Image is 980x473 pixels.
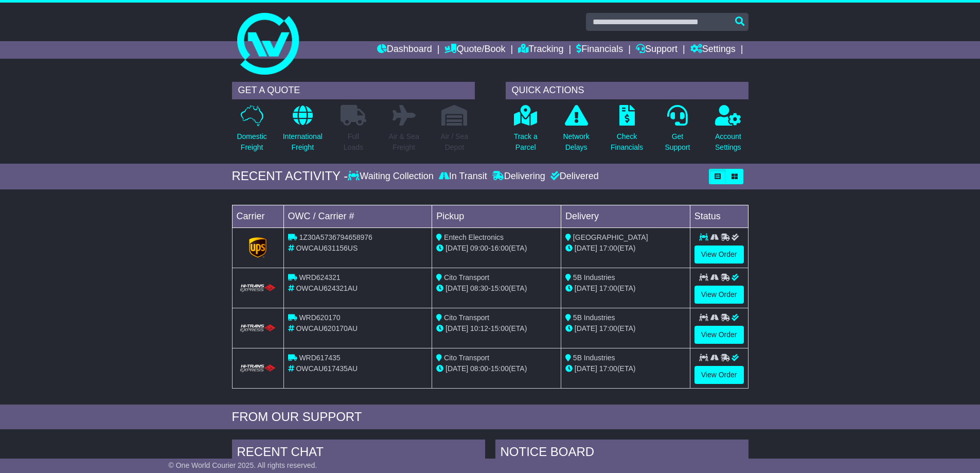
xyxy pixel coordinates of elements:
[283,131,323,153] p: International Freight
[282,104,323,159] a: InternationalFreight
[446,324,468,332] span: [DATE]
[611,131,643,153] p: Check Financials
[665,131,690,153] p: Get Support
[495,440,749,467] div: NOTICE BOARD
[565,363,686,374] div: (ETA)
[237,131,266,153] p: Domestic Freight
[444,354,489,362] span: Cito Transport
[283,205,432,227] td: OWC / Carrier #
[715,104,742,159] a: AccountSettings
[239,364,277,374] img: HiTrans.png
[470,364,488,373] span: 08:00
[470,284,488,292] span: 08:30
[232,440,485,467] div: RECENT CHAT
[491,244,509,252] span: 16:00
[565,283,686,294] div: (ETA)
[348,171,436,182] div: Waiting Collection
[436,283,557,294] div: - (ETA)
[514,131,538,153] p: Track a Parcel
[565,323,686,334] div: (ETA)
[575,284,597,292] span: [DATE]
[610,104,644,159] a: CheckFinancials
[599,244,617,252] span: 17:00
[573,354,615,362] span: 5B Industries
[518,41,563,59] a: Tracking
[573,313,615,322] span: 5B Industries
[377,41,432,59] a: Dashboard
[470,324,488,332] span: 10:12
[491,364,509,373] span: 15:00
[690,205,748,227] td: Status
[236,104,267,159] a: DomesticFreight
[575,244,597,252] span: [DATE]
[636,41,678,59] a: Support
[664,104,690,159] a: GetSupport
[690,41,736,59] a: Settings
[694,286,744,304] a: View Order
[599,324,617,332] span: 17:00
[232,205,283,227] td: Carrier
[561,205,690,227] td: Delivery
[470,244,488,252] span: 09:00
[299,354,340,362] span: WRD617435
[573,233,648,241] span: [GEOGRAPHIC_DATA]
[575,364,597,373] span: [DATE]
[432,205,561,227] td: Pickup
[694,366,744,384] a: View Order
[565,243,686,254] div: (ETA)
[296,284,358,292] span: OWCAU624321AU
[444,41,505,59] a: Quote/Book
[513,104,538,159] a: Track aParcel
[715,131,741,153] p: Account Settings
[169,461,317,469] span: © One World Courier 2025. All rights reserved.
[491,324,509,332] span: 15:00
[232,410,749,425] div: FROM OUR SUPPORT
[562,104,590,159] a: NetworkDelays
[694,326,744,344] a: View Order
[576,41,623,59] a: Financials
[490,171,548,182] div: Delivering
[444,233,504,241] span: Entech Electronics
[299,273,340,282] span: WRD624321
[575,324,597,332] span: [DATE]
[232,82,475,99] div: GET A QUOTE
[296,364,358,373] span: OWCAU617435AU
[441,131,469,153] p: Air / Sea Depot
[548,171,599,182] div: Delivered
[296,244,358,252] span: OWCAU631156US
[599,284,617,292] span: 17:00
[599,364,617,373] span: 17:00
[232,169,348,184] div: RECENT ACTIVITY -
[491,284,509,292] span: 15:00
[436,323,557,334] div: - (ETA)
[446,364,468,373] span: [DATE]
[446,284,468,292] span: [DATE]
[436,243,557,254] div: - (ETA)
[563,131,589,153] p: Network Delays
[239,324,277,334] img: HiTrans.png
[436,171,490,182] div: In Transit
[446,244,468,252] span: [DATE]
[506,82,749,99] div: QUICK ACTIONS
[436,363,557,374] div: - (ETA)
[296,324,358,332] span: OWCAU620170AU
[239,284,277,293] img: HiTrans.png
[444,313,489,322] span: Cito Transport
[299,233,372,241] span: 1Z30A5736794658976
[573,273,615,282] span: 5B Industries
[694,246,744,264] a: View Order
[389,131,419,153] p: Air & Sea Freight
[299,313,340,322] span: WRD620170
[444,273,489,282] span: Cito Transport
[341,131,366,153] p: Full Loads
[249,237,266,258] img: GetCarrierServiceLogo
